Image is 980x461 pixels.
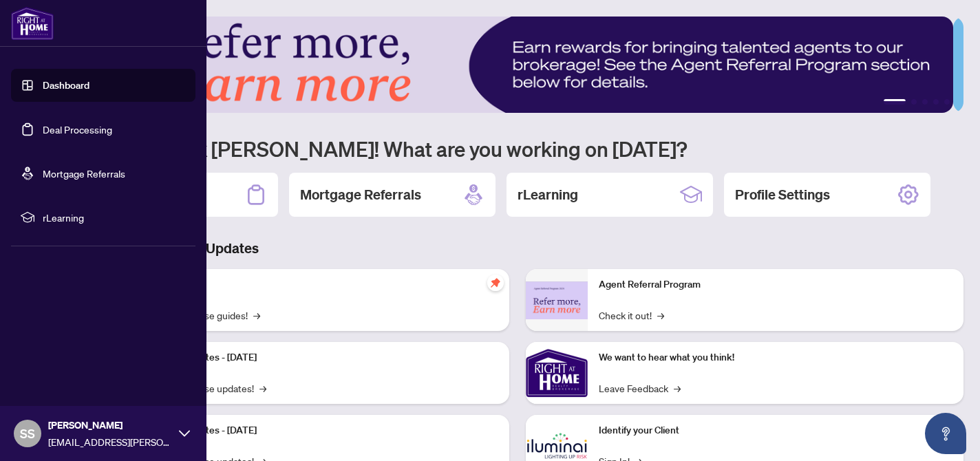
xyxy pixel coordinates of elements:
a: Leave Feedback→ [599,380,681,396]
span: [EMAIL_ADDRESS][PERSON_NAME][DOMAIN_NAME] [48,434,172,449]
img: Agent Referral Program [526,281,588,319]
span: [PERSON_NAME] [48,418,172,433]
img: Slide 0 [72,17,953,113]
button: 5 [944,99,950,105]
button: 3 [922,99,928,105]
p: Identify your Client [599,423,952,438]
button: 2 [911,99,917,105]
p: Platform Updates - [DATE] [145,350,498,365]
span: pushpin [487,275,504,291]
p: Self-Help [145,277,498,292]
span: → [259,380,266,396]
span: → [657,308,664,323]
p: We want to hear what you think! [599,350,952,365]
span: SS [20,424,35,443]
span: → [253,308,260,323]
button: 1 [884,99,906,105]
button: 4 [933,99,939,105]
a: Mortgage Referrals [43,167,125,180]
img: We want to hear what you think! [526,342,588,404]
button: Open asap [925,413,966,454]
span: rLearning [43,210,186,225]
h2: Profile Settings [735,185,830,204]
a: Dashboard [43,79,89,92]
span: → [674,380,681,396]
h2: rLearning [518,185,578,204]
h2: Mortgage Referrals [300,185,421,204]
h1: Welcome back [PERSON_NAME]! What are you working on [DATE]? [72,136,963,162]
img: logo [11,7,54,40]
a: Check it out!→ [599,308,664,323]
a: Deal Processing [43,123,112,136]
p: Platform Updates - [DATE] [145,423,498,438]
p: Agent Referral Program [599,277,952,292]
h3: Brokerage & Industry Updates [72,239,963,258]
